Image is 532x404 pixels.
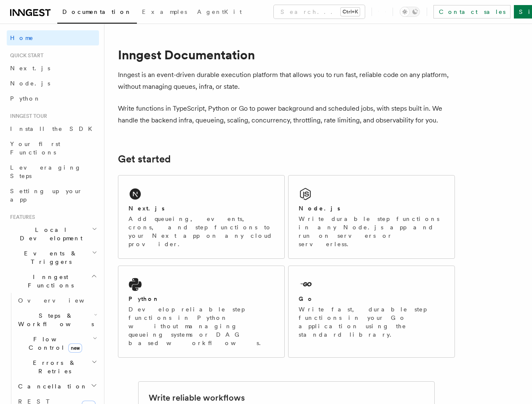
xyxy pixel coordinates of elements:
span: Next.js [10,65,50,72]
span: Documentation [62,8,132,15]
kbd: Ctrl+K [341,8,360,16]
h2: Go [299,295,314,303]
h1: Inngest Documentation [118,47,455,62]
a: Next.jsAdd queueing, events, crons, and step functions to your Next app on any cloud provider. [118,175,285,259]
button: Events & Triggers [7,246,99,269]
h2: Write reliable workflows [149,392,245,404]
button: Inngest Functions [7,269,99,293]
span: Home [10,34,34,42]
span: Cancellation [15,382,88,391]
p: Add queueing, events, crons, and step functions to your Next app on any cloud provider. [128,215,274,248]
a: Documentation [57,3,137,24]
span: Examples [142,8,187,15]
span: Errors & Retries [15,359,91,375]
span: Events & Triggers [7,249,92,266]
p: Write durable step functions in any Node.js app and run on servers or serverless. [299,215,444,248]
a: Overview [15,293,99,308]
a: Contact sales [433,5,511,19]
a: Node.jsWrite durable step functions in any Node.js app and run on servers or serverless. [288,175,455,259]
span: new [68,343,82,353]
p: Inngest is an event-driven durable execution platform that allows you to run fast, reliable code ... [118,69,455,93]
span: Steps & Workflows [15,311,94,328]
a: Leveraging Steps [7,160,99,183]
span: Inngest tour [7,113,47,120]
a: Examples [137,3,192,23]
button: Local Development [7,222,99,246]
button: Steps & Workflows [15,308,99,332]
button: Cancellation [15,379,99,394]
a: Your first Functions [7,136,99,160]
p: Develop reliable step functions in Python without managing queueing systems or DAG based workflows. [128,305,274,347]
span: Install the SDK [10,125,97,132]
button: Toggle dark mode [400,7,420,17]
a: Get started [118,153,171,165]
span: Python [10,95,41,102]
span: Your first Functions [10,141,60,156]
button: Search...Ctrl+K [274,5,365,19]
h2: Next.js [128,204,165,213]
a: Setting up your app [7,183,99,207]
a: Next.js [7,61,99,76]
span: Features [7,214,35,221]
span: Overview [18,297,105,304]
h2: Python [128,295,160,303]
a: Install the SDK [7,121,99,136]
button: Flow Controlnew [15,332,99,355]
span: Leveraging Steps [10,164,81,179]
p: Write fast, durable step functions in your Go application using the standard library. [299,305,444,339]
a: GoWrite fast, durable step functions in your Go application using the standard library. [288,266,455,358]
button: Errors & Retries [15,355,99,379]
h2: Node.js [299,204,340,213]
a: Home [7,30,99,45]
span: Setting up your app [10,188,83,203]
a: Python [7,91,99,106]
span: Node.js [10,80,50,87]
span: Local Development [7,226,92,242]
span: Flow Control [15,335,93,352]
p: Write functions in TypeScript, Python or Go to power background and scheduled jobs, with steps bu... [118,103,455,126]
a: AgentKit [192,3,247,23]
a: PythonDevelop reliable step functions in Python without managing queueing systems or DAG based wo... [118,266,285,358]
a: Node.js [7,76,99,91]
span: Inngest Functions [7,273,91,290]
span: Quick start [7,52,43,59]
span: AgentKit [197,8,242,15]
